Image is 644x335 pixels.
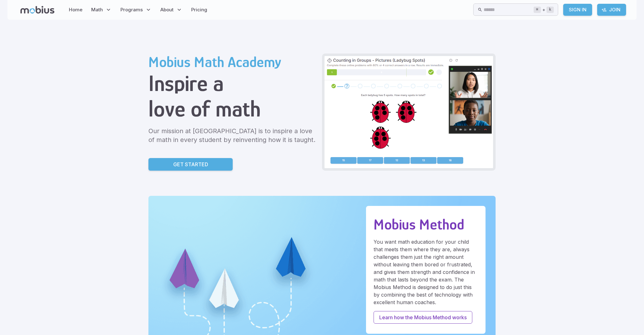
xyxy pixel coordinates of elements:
[120,6,143,13] span: Programs
[148,96,317,122] h1: love of math
[563,4,592,16] a: Sign In
[325,56,493,168] img: Grade 2 Class
[189,3,209,17] a: Pricing
[374,238,478,306] p: You want math education for your child that meets them where they are, always challenges them jus...
[148,54,317,71] h2: Mobius Math Academy
[148,71,317,96] h1: Inspire a
[148,127,317,144] p: Our mission at [GEOGRAPHIC_DATA] is to inspire a love of math in every student by reinventing how...
[379,314,467,321] p: Learn how the Mobius Method works
[67,3,84,17] a: Home
[374,311,472,324] a: Learn how the Mobius Method works
[91,6,103,13] span: Math
[534,6,554,14] div: +
[148,158,233,171] a: Get Started
[160,6,174,13] span: About
[547,7,554,13] kbd: k
[534,7,541,13] kbd: ⌘
[374,216,478,233] h2: Mobius Method
[597,4,626,16] a: Join
[173,161,208,168] p: Get Started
